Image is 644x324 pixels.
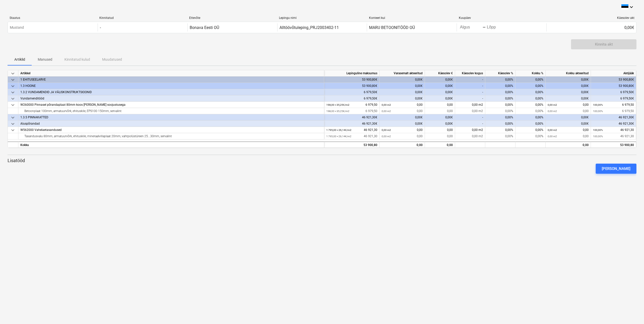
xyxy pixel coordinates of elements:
[10,115,16,121] span: keyboard_arrow_down
[190,25,219,30] div: Bonava Eesti OÜ
[10,121,16,127] span: keyboard_arrow_down
[10,16,95,20] div: Staatus
[20,108,322,114] div: Betoonplaat 100mm, armatuurvõrk, ehituskile, EPS100 150mm, servalint
[20,102,322,108] div: W260000 Pinnasel põrandaplaat 80mm koos [PERSON_NAME] soojustusega
[382,142,423,148] div: 0,00
[459,16,545,20] div: Kuupäev
[593,135,603,138] small: 100,00%
[369,16,455,20] div: Konteeri kui
[425,133,455,139] div: 0,00
[628,4,634,10] i: keyboard_arrow_down
[455,83,485,89] div: -
[20,121,322,127] div: Aluspõrandad
[591,83,636,89] div: 53 900,80€
[10,77,16,83] span: keyboard_arrow_down
[548,102,589,108] div: 0,00
[20,127,322,133] div: W562000 Vahelaetasandused
[382,135,391,138] small: 0,00 m2
[486,24,509,31] input: Lõpp
[548,133,589,139] div: 0,00
[189,16,275,20] div: Ettevõte
[279,16,365,20] div: Lepingu nimi
[591,70,636,77] div: Aktijääk
[485,114,515,121] div: 0,00%
[425,114,455,121] div: 0,00€
[548,135,557,138] small: 0,00 m2
[593,102,634,108] div: 6 979,50
[20,133,322,139] div: Tasandusvalu 80mm, armatuurvõrk, ehituskile, mineraalvillaplaat 20mm, vahtpolüstüreen 25...30mm, ...
[593,142,634,148] div: 53 900,80
[279,25,339,30] div: Alltöövõtuleping_PRJ2003402-11
[425,141,455,148] div: 0,00
[425,77,455,83] div: 0,00€
[99,16,185,20] div: Kinnitatud
[324,89,380,95] div: 6 979,50€
[455,70,485,77] div: Käesolev kogus
[548,110,557,113] small: 0,00 m2
[382,103,391,106] small: 0,00 m2
[8,158,636,164] p: Lisatööd
[548,127,589,133] div: 0,00
[382,127,423,133] div: 0,00
[380,114,425,121] div: 0,00€
[546,141,591,148] div: 0,00
[485,133,515,139] div: 0,00%
[482,26,486,29] div: -
[593,108,634,114] div: 6 979,50
[548,103,557,106] small: 0,00 m2
[14,57,26,62] p: Artiklid
[546,23,636,31] div: 0,00€
[546,121,591,127] div: 0,00€
[324,70,380,77] div: Lepinguline maksumus
[515,127,546,133] div: 0,00%
[593,133,634,139] div: 46 921,30
[425,108,455,114] div: 0,00
[459,24,482,31] input: Algus
[548,129,557,131] small: 0,00 m2
[382,110,391,113] small: 0,00 m2
[515,77,546,83] div: 0,00%
[485,108,515,114] div: 0,00%
[485,70,515,77] div: Käesolev %
[593,110,603,113] small: 100,00%
[324,114,380,121] div: 46 921,30€
[455,127,485,133] div: 0,00 m2
[455,108,485,114] div: 0,00 m2
[455,114,485,121] div: -
[515,121,546,127] div: 0,00%
[515,95,546,102] div: 0,00%
[10,102,16,108] span: keyboard_arrow_down
[326,102,377,108] div: 6 979,50
[10,127,16,133] span: keyboard_arrow_down
[425,70,455,77] div: Käesolev €
[324,77,380,83] div: 53 900,80€
[602,165,630,172] div: [PERSON_NAME]
[10,96,16,102] span: keyboard_arrow_down
[455,133,485,139] div: 0,00 m2
[20,89,322,95] div: 1.3.2 VUNDAMENDID JA VÄLISKONSTRUKTSIOONID
[546,77,591,83] div: 0,00€
[455,95,485,102] div: -
[455,89,485,95] div: -
[485,95,515,102] div: 0,00%
[20,83,322,89] div: 1.3 HOONE
[326,108,377,114] div: 6 979,50
[20,95,322,102] div: Vundamenditööd
[382,133,423,139] div: 0,00
[324,83,380,89] div: 53 900,80€
[549,16,634,20] div: Käesolev akt
[10,89,16,95] span: keyboard_arrow_down
[425,127,455,133] div: 0,00
[326,110,349,113] small: 198,00 × 35,25€ / m2
[515,108,546,114] div: 0,00%
[515,70,546,77] div: Kokku %
[380,89,425,95] div: 0,00€
[546,114,591,121] div: 0,00€
[425,95,455,102] div: 0,00€
[425,121,455,127] div: 0,00€
[382,108,423,114] div: 0,00
[38,57,52,62] p: Manused
[485,83,515,89] div: 0,00%
[326,127,377,133] div: 46 921,30
[485,102,515,108] div: 0,00%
